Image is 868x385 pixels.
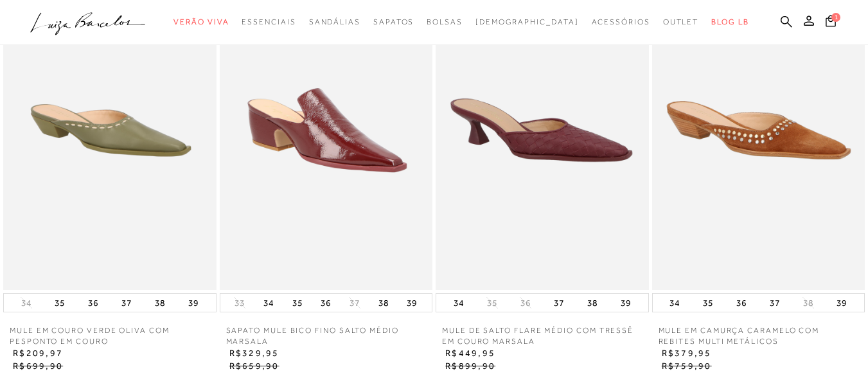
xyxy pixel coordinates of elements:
span: [DEMOGRAPHIC_DATA] [475,17,579,26]
span: Verão Viva [173,17,229,26]
button: 34 [450,294,468,312]
button: 36 [517,297,535,309]
button: 36 [317,294,335,312]
button: 39 [833,294,851,312]
button: 35 [288,294,306,312]
a: BLOG LB [711,10,748,34]
a: categoryNavScreenReaderText [373,10,414,34]
button: 34 [666,294,684,312]
a: categoryNavScreenReaderText [427,10,463,34]
a: categoryNavScreenReaderText [309,10,360,34]
button: 39 [403,294,421,312]
span: Outlet [663,17,699,26]
a: categoryNavScreenReaderText [173,10,229,34]
button: 35 [483,297,501,309]
button: 38 [799,297,817,309]
span: Essenciais [242,17,296,26]
button: 34 [260,294,278,312]
span: R$329,95 [229,348,279,358]
span: R$899,90 [445,361,495,371]
span: R$659,90 [229,361,279,371]
span: Sandálias [309,17,360,26]
button: 35 [699,294,717,312]
a: categoryNavScreenReaderText [592,10,650,34]
span: BLOG LB [711,17,748,26]
span: R$699,90 [13,361,63,371]
a: MULE DE SALTO FLARE MÉDIO COM TRESSÊ EM COURO MARSALA [436,325,649,347]
span: R$759,90 [662,361,712,371]
a: categoryNavScreenReaderText [242,10,296,34]
span: R$209,97 [13,348,63,358]
a: SAPATO MULE BICO FINO SALTO MÉDIO MARSALA [220,325,433,347]
span: Bolsas [427,17,463,26]
span: 1 [831,13,840,22]
button: 37 [346,297,364,309]
span: R$449,95 [445,348,495,358]
span: Acessórios [592,17,650,26]
span: Sapatos [373,17,414,26]
button: 39 [184,294,202,312]
a: MULE EM CAMURÇA CARAMELO COM REBITES MULTI METÁLICOS [652,325,865,347]
button: 37 [550,294,568,312]
a: noSubCategoriesText [475,10,579,34]
span: R$379,95 [662,348,712,358]
button: 38 [375,294,393,312]
button: 33 [231,297,249,309]
button: 39 [617,294,635,312]
a: categoryNavScreenReaderText [663,10,699,34]
button: 1 [822,14,840,31]
button: 35 [51,294,69,312]
button: 38 [151,294,169,312]
button: 37 [766,294,784,312]
button: 36 [84,294,102,312]
button: 36 [732,294,750,312]
a: MULE EM COURO VERDE OLIVA COM PESPONTO EM COURO [3,325,217,347]
button: 34 [17,297,35,309]
button: 37 [118,294,136,312]
button: 38 [583,294,601,312]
